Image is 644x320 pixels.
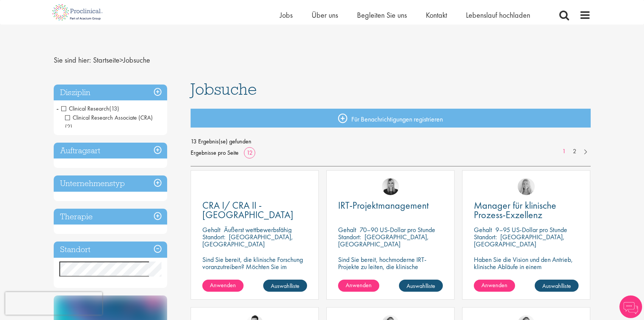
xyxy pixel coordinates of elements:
font: Standort: [338,232,361,241]
font: Auftragsart [60,145,100,155]
font: Für Benachrichtigungen registrieren [351,115,443,123]
a: Lebenslauf hochladen [466,10,530,20]
div: Auftragsart [54,143,167,159]
font: 1 [562,147,566,155]
font: Anwenden [481,281,507,289]
a: breadcrumb link [93,55,119,65]
font: IRT-Projektmanagement [338,199,429,212]
span: (2) [65,123,72,131]
font: [GEOGRAPHIC_DATA], [GEOGRAPHIC_DATA] [338,232,429,248]
font: Auswahlliste [407,282,435,290]
font: Standort: [202,232,225,241]
span: - [56,103,59,114]
font: Gehalt [474,225,492,234]
font: [GEOGRAPHIC_DATA], [GEOGRAPHIC_DATA] [202,232,293,248]
a: 12 [244,149,255,157]
span: Clinical Research Associate (CRA) [65,114,153,122]
font: 9–95 US-Dollar pro Stunde [495,225,567,234]
font: CRA I/ CRA II - [GEOGRAPHIC_DATA] [202,199,293,221]
div: Therapie [54,209,167,225]
font: Anwenden [210,281,236,289]
font: Jobsuche [123,55,150,65]
font: Standort: [474,232,497,241]
span: Clinical Research Associate (CRA) [65,114,153,131]
font: Gehalt [202,225,220,234]
div: Unternehmenstyp [54,175,167,192]
font: Standort [60,244,90,254]
div: Disziplin [54,85,167,101]
font: Jobsuche [191,79,257,99]
font: Auswahlliste [542,282,571,290]
img: Chatbot [619,295,642,318]
a: Für Benachrichtigungen registrieren [191,109,591,128]
span: Clinical Research [61,105,119,112]
font: Manager für klinische Prozess-Exzellenz [474,199,556,221]
img: Shannon Briggs [518,178,535,195]
a: 1 [559,147,570,156]
a: Anwenden [338,280,379,292]
font: Anwenden [346,281,372,289]
a: Auswahlliste [535,280,579,292]
span: Clinical Research [61,105,109,112]
font: Sie sind hier: [54,55,91,65]
font: Unternehmenstyp [60,178,125,188]
font: [GEOGRAPHIC_DATA], [GEOGRAPHIC_DATA] [474,232,565,248]
a: Auswahlliste [263,280,307,292]
font: 70–90 US-Dollar pro Stunde [360,225,435,234]
span: (13) [109,105,119,112]
a: Kontakt [426,10,447,20]
font: 2 [573,147,576,155]
a: 2 [569,147,580,156]
a: Anwenden [474,280,515,292]
a: Anwenden [202,280,244,292]
a: Manager für klinische Prozess-Exzellenz [474,201,579,220]
font: Äußerst wettbewerbsfähig [224,225,292,234]
font: Startseite [93,55,119,65]
a: Jobs [280,10,293,20]
font: Disziplin [60,87,90,97]
font: 13 Ergebnis(se) gefunden [191,137,251,145]
font: Therapie [60,211,93,222]
font: > [119,55,123,65]
font: Auswahlliste [271,282,299,290]
font: Gehalt [338,225,356,234]
a: Über uns [312,10,338,20]
a: Auswahlliste [399,280,443,292]
a: IRT-Projektmanagement [338,201,443,210]
a: CRA I/ CRA II - [GEOGRAPHIC_DATA] [202,201,307,220]
font: Ergebnisse pro Seite [191,149,239,157]
iframe: reCAPTCHA [5,292,102,315]
a: Begleiten Sie uns [357,10,407,20]
img: Janelle Jones [382,178,399,195]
